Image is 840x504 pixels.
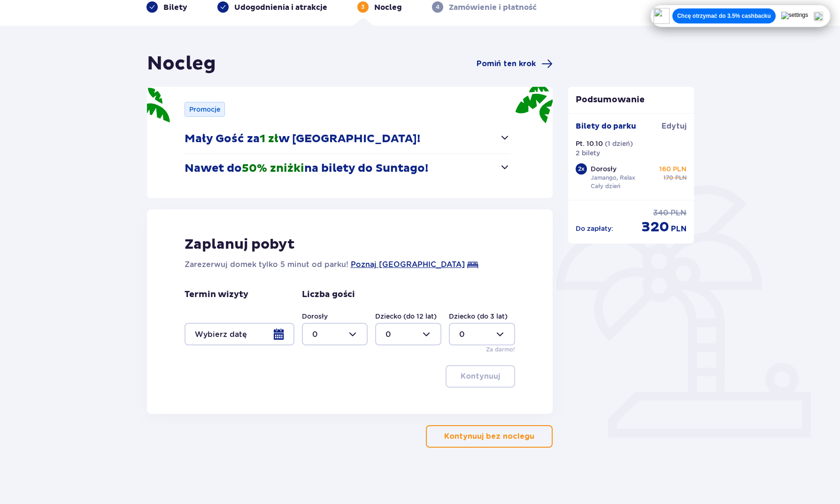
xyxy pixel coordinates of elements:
a: Poznaj [GEOGRAPHIC_DATA] [351,259,465,270]
button: Kontynuuj bez noclegu [426,425,553,448]
span: 320 [641,218,669,236]
p: Zarezerwuj domek tylko 5 minut od parku! [185,259,348,270]
label: Dziecko (do 12 lat) [375,312,437,321]
div: 3Nocleg [357,1,402,13]
h1: Nocleg [147,52,216,76]
p: 2 bilety [576,148,600,158]
p: Dorosły [591,164,617,174]
p: Zamówienie i płatność [449,2,537,13]
button: Mały Gość za1 złw [GEOGRAPHIC_DATA]! [185,124,511,153]
div: 2 x [576,163,587,175]
p: Nawet do na bilety do Suntago! [185,161,428,176]
p: Pt. 10.10 [576,139,603,148]
span: PLN [670,208,686,218]
p: Kontynuuj [461,371,500,382]
p: Bilety do parku [576,121,636,131]
span: PLN [671,224,686,234]
button: Kontynuuj [446,365,515,388]
p: Kontynuuj bez noclegu [444,431,534,442]
p: Podsumowanie [568,94,694,106]
span: 1 zł [260,132,278,146]
span: PLN [675,174,686,182]
p: Jamango, Relax [591,174,635,182]
p: Termin wizyty [185,289,248,300]
p: ( 1 dzień ) [605,139,633,148]
label: Dorosły [302,312,328,321]
p: 160 PLN [659,164,686,174]
span: 340 [653,208,669,218]
span: Edytuj [662,121,686,131]
div: Udogodnienia i atrakcje [217,1,327,13]
a: Pomiń ten krok [477,58,553,69]
span: 50% zniżki [242,161,304,176]
p: Bilety [163,2,187,13]
p: Za darmo! [486,345,515,354]
p: 4 [436,3,439,11]
p: Do zapłaty : [576,224,613,233]
p: Udogodnienia i atrakcje [234,2,327,13]
span: Pomiń ten krok [477,59,536,69]
span: 170 [663,174,673,182]
div: Bilety [146,1,187,13]
p: Nocleg [374,2,402,13]
p: Zaplanuj pobyt [185,236,295,253]
p: Cały dzień [591,182,620,191]
label: Dziecko (do 3 lat) [449,312,508,321]
div: 4Zamówienie i płatność [432,1,537,13]
p: Liczba gości [302,289,355,300]
button: Nawet do50% zniżkina bilety do Suntago! [185,154,511,183]
p: Promocje [189,105,220,114]
p: 3 [361,3,364,11]
p: Mały Gość za w [GEOGRAPHIC_DATA]! [185,132,420,146]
